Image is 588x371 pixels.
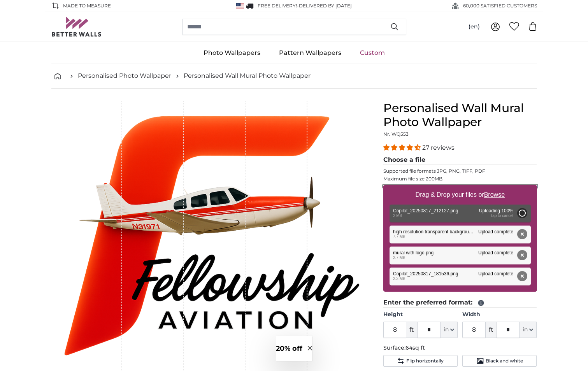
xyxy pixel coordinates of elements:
legend: Choose a file [383,155,537,165]
a: Photo Wallpapers [194,43,270,63]
img: United States [236,3,244,9]
h1: Personalised Wall Mural Photo Wallpaper [383,101,537,129]
span: Black and white [486,358,523,364]
span: Nr. WQ553 [383,131,409,137]
button: (en) [462,20,486,34]
span: ft [486,322,497,338]
span: Made to Measure [63,2,111,9]
span: in [523,326,528,334]
label: Height [383,311,458,318]
span: - [297,3,352,9]
span: 60,000 SATISFIED CUSTOMERS [463,2,537,9]
span: 27 reviews [422,144,455,151]
span: ft [406,322,417,338]
legend: Enter the preferred format: [383,298,537,308]
span: in [444,326,449,334]
span: FREE delivery! [258,3,297,9]
a: Custom [351,43,394,63]
nav: breadcrumbs [51,63,537,89]
a: Personalised Photo Wallpaper [78,71,171,80]
button: in [441,322,458,338]
button: Black and white [462,355,537,367]
button: Flip horizontally [383,355,458,367]
label: Drag & Drop your files or [412,187,507,203]
span: Delivered by [DATE] [299,3,352,9]
p: Surface: [383,344,537,352]
img: Betterwalls [51,17,102,37]
label: Width [462,311,537,318]
span: 4.41 stars [383,144,422,151]
u: Browse [484,191,505,198]
a: Pattern Wallpapers [270,43,351,63]
p: Supported file formats JPG, PNG, TIFF, PDF [383,168,537,174]
span: Flip horizontally [406,358,444,364]
a: Personalised Wall Mural Photo Wallpaper [184,71,311,80]
span: 64sq ft [405,344,425,351]
p: Maximum file size 200MB. [383,176,537,182]
button: in [520,322,537,338]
